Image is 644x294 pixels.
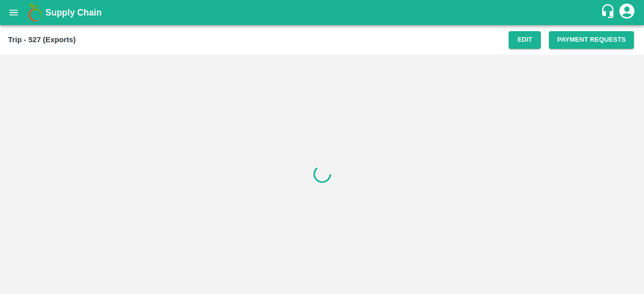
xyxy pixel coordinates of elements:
[45,8,102,18] b: Supply Chain
[600,4,618,22] div: customer-support
[8,36,75,44] b: Trip - 527 (Exports)
[509,31,541,49] button: Edit
[618,2,636,23] div: account of current user
[25,3,45,23] img: logo
[2,1,25,24] button: open drawer
[45,6,600,20] a: Supply Chain
[549,31,634,49] button: Payment Requests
